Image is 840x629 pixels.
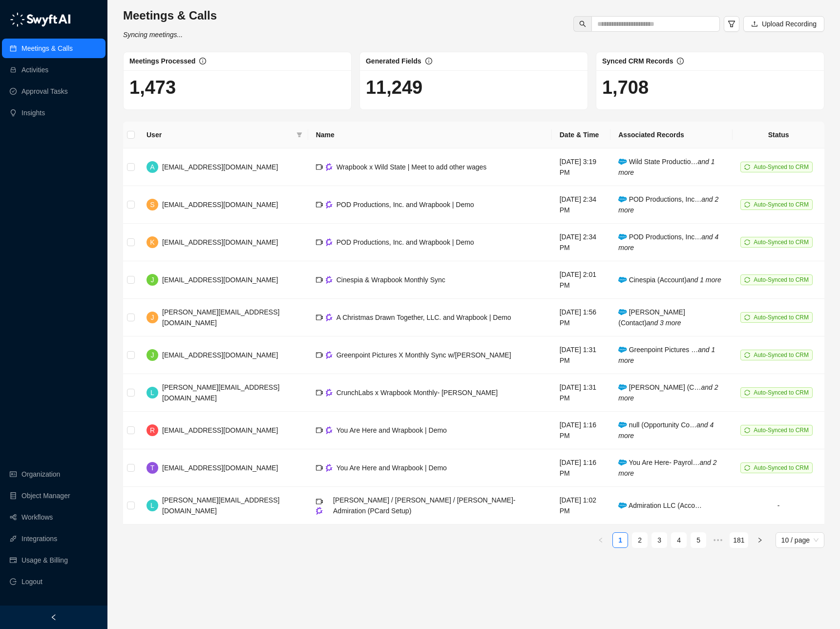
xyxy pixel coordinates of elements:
[730,533,747,547] a: 181
[754,201,809,208] span: Auto-Synced to CRM
[123,31,183,39] i: Syncing meetings...
[150,199,154,210] span: S
[316,314,323,321] span: video-camera
[618,459,716,477] span: You Are Here- Payrol…
[618,459,716,477] i: and 2 more
[552,374,611,412] td: [DATE] 1:31 PM
[336,201,474,209] span: POD Productions, Inc. and Wrapbook | Demo
[651,532,667,548] li: 3
[744,352,750,358] span: sync
[552,122,611,148] th: Date & Time
[162,464,278,472] span: [EMAIL_ADDRESS][DOMAIN_NAME]
[762,19,817,29] span: Upload Recording
[754,389,809,396] span: Auto-Synced to CRM
[326,201,333,208] img: gong-Dwh8HbPa.png
[366,57,421,65] span: Generated Fields
[10,578,17,585] span: logout
[710,532,726,548] li: Next 5 Pages
[326,163,333,170] img: gong-Dwh8HbPa.png
[552,299,611,336] td: [DATE] 1:56 PM
[552,186,611,224] td: [DATE] 2:34 PM
[743,16,824,32] button: Upload Recording
[652,533,667,547] a: 3
[552,336,611,374] td: [DATE] 1:31 PM
[618,195,718,214] i: and 2 more
[150,237,154,248] span: K
[744,202,750,208] span: sync
[776,532,824,548] div: Page Size
[150,162,154,172] span: A
[733,487,824,524] td: -
[123,8,217,23] h3: Meetings & Calls
[21,572,42,591] span: Logout
[336,238,474,246] span: POD Productions, Inc. and Wrapbook | Demo
[316,239,323,246] span: video-camera
[757,537,763,543] span: right
[647,319,681,327] i: and 3 more
[129,76,345,99] h1: 1,473
[150,462,155,473] span: T
[809,597,835,623] iframe: Open customer support
[618,233,718,252] i: and 4 more
[552,449,611,487] td: [DATE] 1:16 PM
[150,425,155,436] span: R
[336,426,447,434] span: You Are Here and Wrapbook | Demo
[336,389,498,397] span: CrunchLabs x Wrapbook Monthly- [PERSON_NAME]
[326,276,333,283] img: gong-Dwh8HbPa.png
[618,158,714,176] span: Wild State Productio…
[754,314,809,321] span: Auto-Synced to CRM
[336,351,511,359] span: Greenpoint Pictures X Monthly Sync w/[PERSON_NAME]
[687,276,721,284] i: and 1 more
[151,312,154,323] span: J
[754,464,809,471] span: Auto-Synced to CRM
[162,308,279,327] span: [PERSON_NAME][EMAIL_ADDRESS][DOMAIN_NAME]
[632,533,647,547] a: 2
[677,58,684,64] span: info-circle
[21,529,57,548] a: Integrations
[593,532,609,548] button: left
[579,21,586,27] span: search
[316,389,323,396] span: video-camera
[618,383,718,402] i: and 2 more
[691,533,706,547] a: 5
[602,57,673,65] span: Synced CRM Records
[21,60,48,80] a: Activities
[316,464,323,471] span: video-camera
[752,532,768,548] button: right
[781,533,819,547] span: 10 / page
[710,532,726,548] span: •••
[618,421,714,440] span: null (Opportunity Co…
[610,122,733,148] th: Associated Records
[751,21,758,27] span: upload
[21,464,60,484] a: Organization
[752,532,768,548] li: Next Page
[316,427,323,434] span: video-camera
[744,164,750,170] span: sync
[162,383,279,402] span: [PERSON_NAME][EMAIL_ADDRESS][DOMAIN_NAME]
[744,390,750,396] span: sync
[21,550,68,570] a: Usage & Billing
[552,412,611,449] td: [DATE] 1:16 PM
[296,132,302,138] span: filter
[162,351,278,359] span: [EMAIL_ADDRESS][DOMAIN_NAME]
[730,532,748,548] li: 181
[21,103,45,123] a: Insights
[744,465,750,471] span: sync
[744,427,750,433] span: sync
[21,486,70,505] a: Object Manager
[613,533,628,547] a: 1
[612,532,628,548] li: 1
[618,308,685,327] span: [PERSON_NAME] (Contact)
[294,127,304,142] span: filter
[326,351,333,358] img: gong-Dwh8HbPa.png
[618,158,714,176] i: and 1 more
[552,261,611,299] td: [DATE] 2:01 PM
[336,314,511,321] span: A Christmas Drawn Together, LLC. and Wrapbook | Demo
[316,352,323,358] span: video-camera
[21,39,73,58] a: Meetings & Calls
[336,464,447,472] span: You Are Here and Wrapbook | Demo
[162,163,278,171] span: [EMAIL_ADDRESS][DOMAIN_NAME]
[754,427,809,434] span: Auto-Synced to CRM
[50,614,57,621] span: left
[618,276,721,284] span: Cinespia (Account)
